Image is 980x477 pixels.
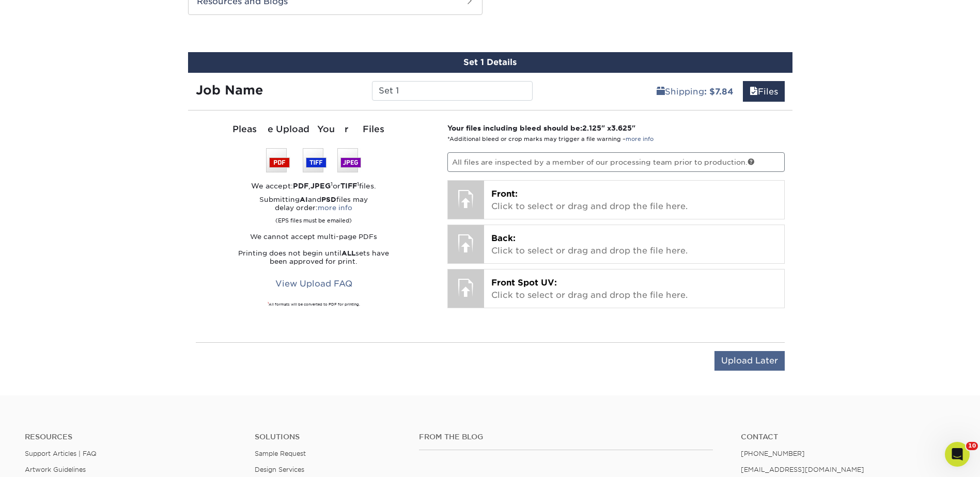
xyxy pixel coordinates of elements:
[331,181,333,187] sup: 1
[255,466,304,473] a: Design Services
[341,249,355,257] strong: ALL
[269,274,359,294] a: View Upload FAQ
[357,181,359,187] sup: 1
[318,204,352,212] a: more info
[582,124,601,132] span: 2.125
[447,152,785,172] p: All files are inspected by a member of our processing team prior to production.
[743,81,785,102] a: Files
[447,124,635,132] strong: Your files including bleed should be: " x "
[196,123,432,136] div: Please Upload Your Files
[310,182,331,190] strong: JPEG
[491,277,777,301] p: Click to select or drag and drop the file here.
[966,442,978,450] span: 10
[491,232,777,257] p: Click to select or drag and drop the file here.
[340,182,357,190] strong: TIFF
[293,182,308,190] strong: PDF
[255,433,403,441] h4: Solutions
[266,148,361,172] img: We accept: PSD, TIFF, or JPEG (JPG)
[650,81,740,102] a: Shipping: $7.84
[750,87,758,97] span: files
[321,196,336,203] strong: PSD
[741,450,805,457] a: [PHONE_NUMBER]
[626,136,654,142] a: more info
[188,52,792,73] div: Set 1 Details
[491,189,518,199] span: Front:
[196,249,432,266] p: Printing does not begin until sets have been approved for print.
[196,196,432,225] p: Submitting and files may delay order:
[196,302,432,307] div: All formats will be converted to PDF for printing.
[255,450,306,457] a: Sample Request
[25,433,239,441] h4: Resources
[657,87,665,97] span: shipping
[3,446,88,473] iframe: Google Customer Reviews
[268,301,269,305] sup: 1
[300,196,308,203] strong: AI
[372,81,533,101] input: Enter a job name
[196,83,263,98] strong: Job Name
[741,433,955,441] a: Contact
[714,351,785,371] input: Upload Later
[196,181,432,191] div: We accept: , or files.
[491,233,516,243] span: Back:
[945,442,970,467] iframe: Intercom live chat
[611,124,632,132] span: 3.625
[491,278,557,288] span: Front Spot UV:
[419,433,713,441] h4: From the Blog
[491,188,777,213] p: Click to select or drag and drop the file here.
[196,233,432,241] p: We cannot accept multi-page PDFs
[447,136,654,142] small: *Additional bleed or crop marks may trigger a file warning –
[741,466,864,473] a: [EMAIL_ADDRESS][DOMAIN_NAME]
[275,212,352,225] small: (EPS files must be emailed)
[704,87,734,97] b: : $7.84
